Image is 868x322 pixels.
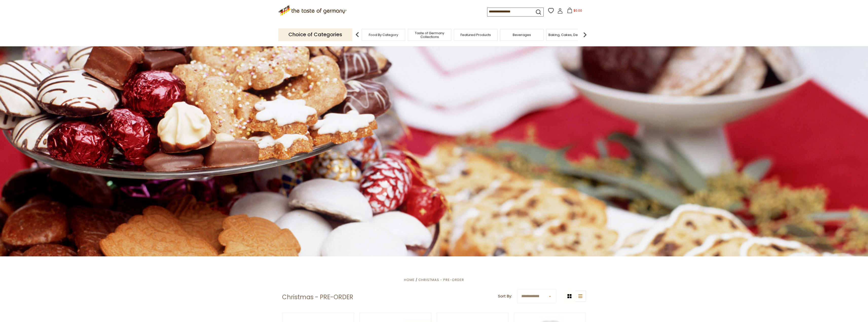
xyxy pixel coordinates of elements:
[460,33,491,37] a: Featured Products
[369,33,398,37] a: Food By Category
[574,8,582,13] span: $0.00
[282,293,353,301] h1: Christmas - PRE-ORDER
[418,277,464,282] a: Christmas - PRE-ORDER
[278,28,352,41] p: Choice of Categories
[513,33,531,37] a: Beverages
[352,30,362,40] img: previous arrow
[409,31,450,39] a: Taste of Germany Collections
[498,293,512,299] label: Sort By:
[548,33,588,37] a: Baking, Cakes, Desserts
[564,8,585,15] button: $0.00
[404,277,415,282] a: Home
[580,30,590,40] img: next arrow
